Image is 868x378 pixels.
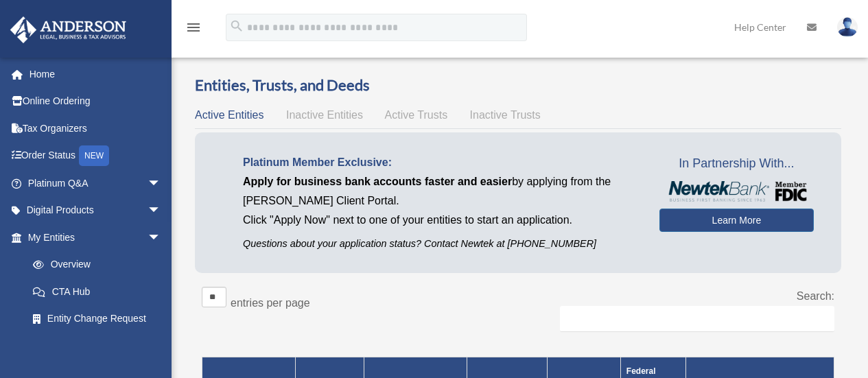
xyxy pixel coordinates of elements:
[797,290,834,302] label: Search:
[243,176,512,187] span: Apply for business bank accounts faster and easier
[10,169,182,197] a: Platinum Q&Aarrow_drop_down
[243,172,639,211] p: by applying from the [PERSON_NAME] Client Portal.
[148,197,175,225] span: arrow_drop_down
[6,16,130,43] img: Anderson Advisors Platinum Portal
[659,153,814,175] span: In Partnership With...
[243,235,639,252] p: Questions about your application status? Contact Newtek at [PHONE_NUMBER]
[286,109,363,121] span: Inactive Entities
[837,17,858,37] img: User Pic
[659,209,814,232] a: Learn More
[385,109,448,121] span: Active Trusts
[148,169,175,198] span: arrow_drop_down
[195,109,263,121] span: Active Entities
[10,142,182,170] a: Order StatusNEW
[470,109,541,121] span: Inactive Trusts
[185,19,202,36] i: menu
[10,197,182,224] a: Digital Productsarrow_drop_down
[10,224,175,251] a: My Entitiesarrow_drop_down
[243,153,639,172] p: Platinum Member Exclusive:
[19,305,175,333] a: Entity Change Request
[185,24,202,36] a: menu
[10,88,182,115] a: Online Ordering
[229,19,244,34] i: search
[10,115,182,142] a: Tax Organizers
[666,181,807,202] img: NewtekBankLogoSM.png
[79,145,109,166] div: NEW
[19,278,175,305] a: CTA Hub
[195,75,841,96] h3: Entities, Trusts, and Deeds
[10,60,182,88] a: Home
[231,297,310,309] label: entries per page
[243,211,639,230] p: Click "Apply Now" next to one of your entities to start an application.
[19,251,168,279] a: Overview
[148,224,175,252] span: arrow_drop_down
